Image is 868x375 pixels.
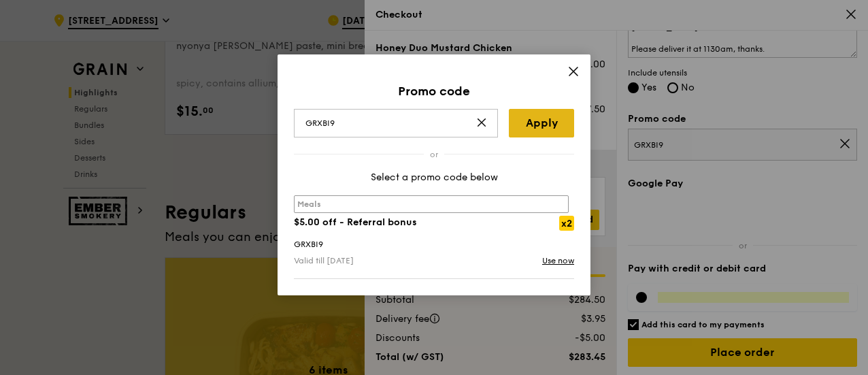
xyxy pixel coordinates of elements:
div: Valid till [DATE] [294,254,426,267]
div: GRXBI9 [286,238,582,251]
label: meals [294,195,569,213]
strong: $5.00 off - Referral bonus [294,216,417,228]
div: Promo code [294,82,574,101]
a: Use now [542,254,574,267]
div: Select a promo code below [294,171,574,184]
div: x2 [559,216,574,231]
a: Apply [509,109,574,137]
input: Got a promo code? [294,109,498,137]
